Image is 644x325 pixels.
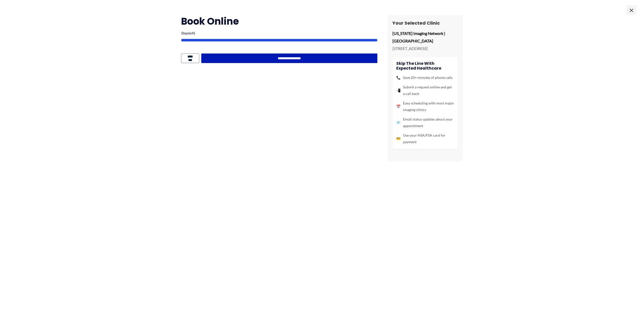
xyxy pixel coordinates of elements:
[396,116,454,129] li: Email status updates about your appointment
[392,20,458,26] h3: Your Selected Clinic
[396,84,454,97] li: Submit a request online and get a call back
[193,31,195,35] span: 6
[396,61,454,71] h4: Skip the line with Expected Healthcare
[396,74,454,81] li: Save 20+ minutes of phone calls
[181,31,377,35] p: Step of
[396,100,454,113] li: Easy scheduling with most major imaging clinics
[392,30,458,44] p: [US_STATE] Imaging Network | [GEOGRAPHIC_DATA]
[181,15,377,27] h2: Book Online
[396,87,400,94] span: 📲
[396,119,400,126] span: 📧
[396,132,454,145] li: Use your HSA/FSA card for payment
[188,31,190,35] span: 6
[392,45,458,52] p: [STREET_ADDRESS]
[396,135,400,142] span: 💳
[396,74,400,81] span: 📞
[396,103,400,110] span: 📅
[626,5,636,15] span: ×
